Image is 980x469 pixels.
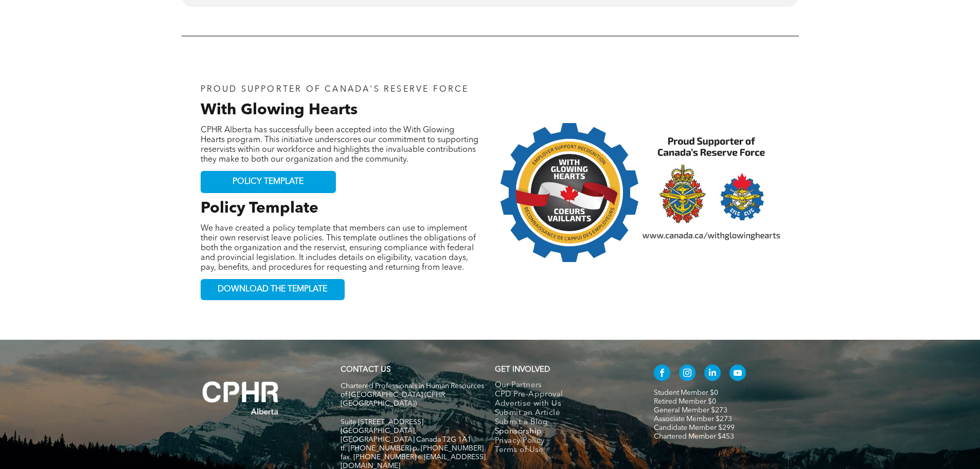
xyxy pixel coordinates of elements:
a: Our Partners [495,381,632,390]
span: GET INVOLVED [495,366,550,374]
a: Retired Member $0 [654,398,716,405]
a: Sponsorship [495,427,632,437]
span: With Glowing Hearts [201,102,358,118]
span: We have created a policy template that members can use to implement their own reservist leave pol... [201,224,476,272]
a: Submit an Article [495,409,632,418]
span: PROUD SUPPORTER OF CANADA'S RESERVE FORCE [201,85,469,94]
a: CONTACT US [341,366,390,374]
a: DOWNLOAD THE TEMPLATE [201,279,345,300]
a: Student Member $0 [654,389,718,396]
span: Suite [STREET_ADDRESS] [341,419,423,426]
a: Candidate Member $299 [654,424,735,431]
a: Advertise with Us [495,399,632,409]
a: youtube [729,364,746,384]
a: Chartered Member $453 [654,433,734,440]
a: Terms of Use [495,446,632,455]
a: Associate Member $273 [654,415,732,423]
span: Policy Template [201,201,318,216]
span: CPHR Alberta has successfully been accepted into the With Glowing Hearts program. This initiative... [201,126,478,164]
a: General Member $273 [654,407,727,414]
a: instagram [679,364,696,384]
span: Chartered Professionals in Human Resources of [GEOGRAPHIC_DATA] (CPHR [GEOGRAPHIC_DATA]) [341,383,484,407]
a: linkedin [704,364,721,384]
img: A white background with a few lines on it [182,360,300,436]
a: CPD Pre-Approval [495,390,632,399]
span: POLICY TEMPLATE [233,177,304,187]
span: DOWNLOAD THE TEMPLATE [218,285,327,294]
a: Submit a Blog [495,418,632,427]
span: tf. [PHONE_NUMBER] p. [PHONE_NUMBER] [341,445,484,452]
span: Sponsorship [495,427,542,437]
span: [GEOGRAPHIC_DATA], [GEOGRAPHIC_DATA] Canada T2G 1A1 [341,427,471,443]
a: facebook [654,364,670,384]
a: Privacy Policy [495,437,632,446]
a: POLICY TEMPLATE [201,171,336,193]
